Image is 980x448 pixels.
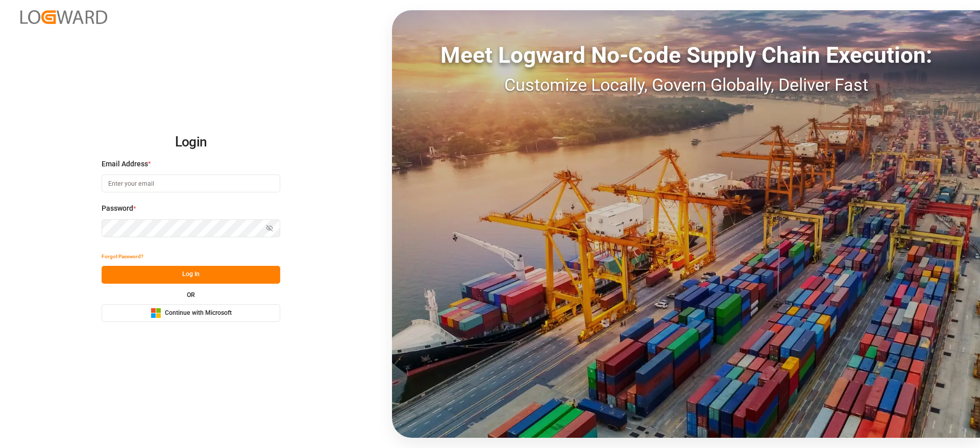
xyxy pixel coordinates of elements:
[20,10,107,24] img: Logward_new_orange.png
[392,38,980,72] div: Meet Logward No-Code Supply Chain Execution:
[187,292,195,298] small: OR
[102,126,280,159] h2: Login
[102,159,148,169] span: Email Address
[102,266,280,284] button: Log In
[392,72,980,98] div: Customize Locally, Govern Globally, Deliver Fast
[102,248,143,266] button: Forgot Password?
[102,304,280,322] button: Continue with Microsoft
[165,309,232,318] span: Continue with Microsoft
[102,175,280,192] input: Enter your email
[102,203,133,214] span: Password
